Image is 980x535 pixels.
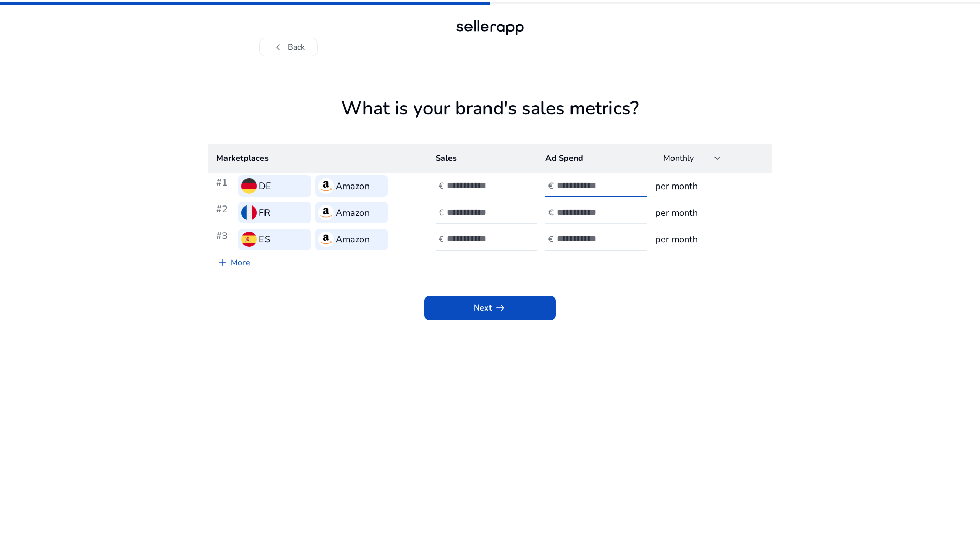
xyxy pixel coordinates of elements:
[208,253,258,273] a: More
[655,232,764,246] h3: per month
[241,232,257,247] img: es.svg
[655,179,764,193] h3: per month
[439,208,444,218] h4: €
[241,205,257,220] img: fr.svg
[336,205,370,220] h3: Amazon
[474,302,506,314] span: Next
[655,205,764,220] h3: per month
[336,179,370,193] h3: Amazon
[424,296,556,320] button: Nextarrow_right_alt
[216,175,234,197] h3: #1
[439,181,444,191] h4: €
[208,144,427,173] th: Marketplaces
[439,235,444,244] h4: €
[272,41,284,53] span: chevron_left
[548,235,554,244] h4: €
[208,97,772,144] h1: What is your brand's sales metrics?
[494,302,506,314] span: arrow_right_alt
[548,181,554,191] h4: €
[259,205,270,220] h3: FR
[216,229,234,250] h3: #3
[259,179,271,193] h3: DE
[548,208,554,218] h4: €
[216,257,229,269] span: add
[259,232,270,246] h3: ES
[336,232,370,246] h3: Amazon
[259,38,318,56] button: chevron_leftBack
[427,144,537,173] th: Sales
[663,153,694,164] span: Monthly
[241,178,257,194] img: de.svg
[537,144,647,173] th: Ad Spend
[216,202,234,223] h3: #2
